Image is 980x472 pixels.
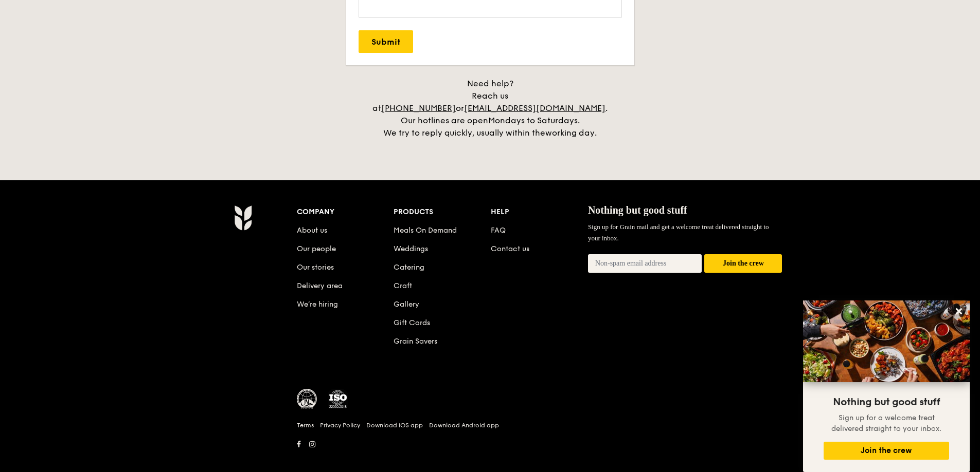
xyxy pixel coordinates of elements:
[545,128,597,138] span: working day.
[320,421,360,429] a: Privacy Policy
[488,116,580,125] span: Mondays to Saturdays.
[951,303,967,319] button: Close
[381,103,456,113] a: [PHONE_NUMBER]
[297,300,338,309] a: We’re hiring
[704,254,782,273] button: Join the crew
[824,442,949,460] button: Join the crew
[394,300,419,309] a: Gallery
[194,451,787,460] h6: Revision
[491,244,529,253] a: Contact us
[588,254,702,273] input: Non-spam email address
[297,389,317,409] img: MUIS Halal Certified
[297,263,334,272] a: Our stories
[297,205,394,219] div: Company
[366,421,423,429] a: Download iOS app
[297,226,327,235] a: About us
[394,281,412,290] a: Craft
[359,30,413,53] input: Submit
[394,263,424,272] a: Catering
[833,396,940,408] span: Nothing but good stuff
[429,421,499,429] a: Download Android app
[588,223,769,242] span: Sign up for Grain mail and get a welcome treat delivered straight to your inbox.
[803,300,970,382] img: DSC07876-Edit02-Large.jpeg
[394,205,491,219] div: Products
[394,226,457,235] a: Meals On Demand
[362,78,619,139] div: Need help? Reach us at or . Our hotlines are open We try to reply quickly, usually within the
[297,244,336,253] a: Our people
[588,204,687,216] span: Nothing but good stuff
[394,318,430,327] a: Gift Cards
[297,281,343,290] a: Delivery area
[234,205,252,231] img: AYc88T3wAAAABJRU5ErkJggg==
[297,421,314,429] a: Terms
[328,389,348,409] img: ISO Certified
[491,226,506,235] a: FAQ
[464,103,605,113] a: [EMAIL_ADDRESS][DOMAIN_NAME]
[394,244,428,253] a: Weddings
[394,337,437,346] a: Grain Savers
[491,205,588,219] div: Help
[831,413,941,433] span: Sign up for a welcome treat delivered straight to your inbox.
